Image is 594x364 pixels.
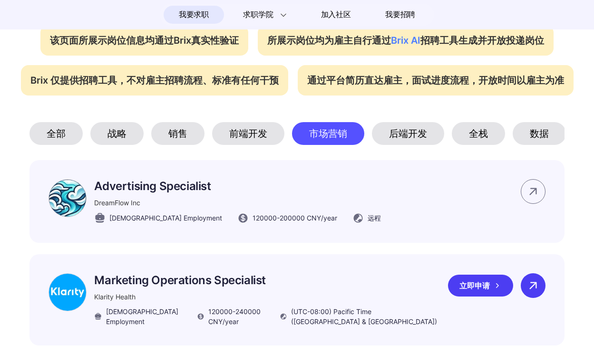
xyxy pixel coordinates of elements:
[391,35,420,46] span: Brix AI
[94,199,140,207] span: DreamFlow Inc
[94,273,440,287] p: Marketing Operations Specialist
[208,307,264,326] span: 120000 - 240000 CNY /year
[94,293,136,301] span: Klarity Health
[243,9,273,20] span: 求职学院
[372,122,444,145] div: 后端开发
[385,9,415,20] span: 我要招聘
[452,122,505,145] div: 全栈
[94,179,381,193] p: Advertising Specialist
[40,25,248,56] div: 该页面所展示岗位信息均通过Brix真实性验证
[90,122,144,145] div: 战略
[21,65,288,96] div: Brix 仅提供招聘工具，不对雇主招聘流程、标准有任何干预
[298,65,574,96] div: 通过平台简历直达雇主，面试进度流程，开放时间以雇主为准
[368,213,381,223] span: 远程
[109,213,222,223] span: [DEMOGRAPHIC_DATA] Employment
[106,307,182,326] span: [DEMOGRAPHIC_DATA] Employment
[179,7,209,22] span: 我要求职
[29,122,83,145] div: 全部
[291,307,440,326] span: (UTC-08:00) Pacific Time ([GEOGRAPHIC_DATA] & [GEOGRAPHIC_DATA])
[448,275,521,297] a: 立即申请
[151,122,204,145] div: 销售
[513,122,566,145] div: 数据
[448,275,513,297] div: 立即申请
[292,122,364,145] div: 市场营销
[212,122,284,145] div: 前端开发
[253,213,337,223] span: 120000 - 200000 CNY /year
[258,25,554,56] div: 所展示岗位均为雇主自行通过 招聘工具生成并开放投递岗位
[321,7,351,22] span: 加入社区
